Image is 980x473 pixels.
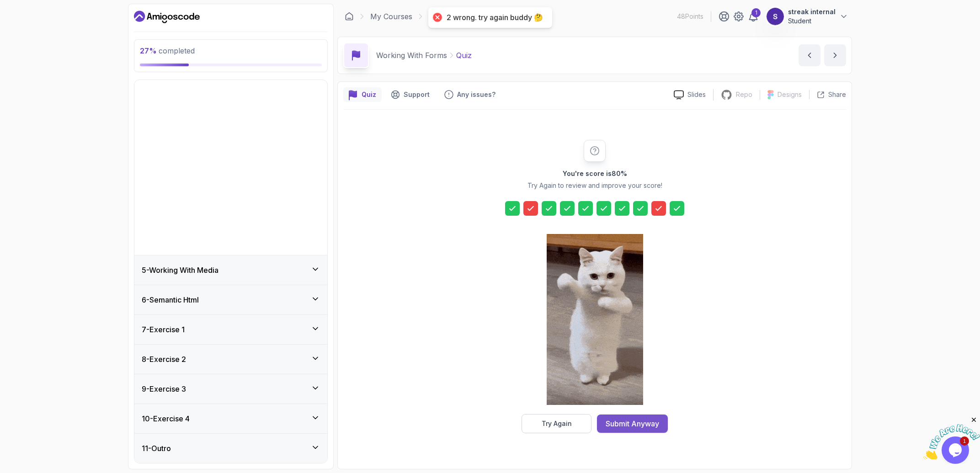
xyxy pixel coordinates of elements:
p: Quiz [362,90,376,99]
h3: 10 - Exercise 4 [142,413,190,424]
button: previous content [799,44,820,66]
a: Dashboard [134,10,200,24]
span: 27 % [140,46,157,55]
button: Feedback button [439,87,501,102]
p: 6:35 [176,85,223,94]
p: 48 Points [677,12,703,21]
div: Try Again [542,419,572,428]
iframe: chat widget [923,416,980,459]
button: Submit Anyway [597,415,668,433]
p: streak internal [788,7,836,16]
p: Support [404,90,430,99]
span: quiz [210,239,222,247]
button: quiz button [343,87,382,102]
a: My Courses [370,11,412,22]
button: 5-Working With Media [134,255,327,285]
span: Text [182,201,194,208]
p: Try Again to review and improve your score! [527,181,662,190]
div: Submit Anyway [606,418,659,429]
p: Quiz [456,50,472,61]
h3: 7 - Exercise 1 [142,324,185,335]
button: 7-Exercise 1 [134,315,327,344]
button: Share [809,90,846,99]
button: 4-More Complex Form2:55 [142,146,320,172]
button: Support button [385,87,435,102]
h3: 5 - Working With Media [142,265,218,276]
button: 6-QuizRequired-quiz [142,223,320,249]
button: 8-Exercise 2 [134,345,327,374]
button: 6-Semantic Html [134,285,327,314]
a: Dashboard [345,12,354,21]
a: 1 [748,11,759,22]
button: 9-Exercise 3 [134,374,327,404]
p: 3 - Register Form [176,109,232,120]
p: Designs [778,90,802,99]
h2: You're score is 80 % [563,169,627,178]
p: 6 - Quiz [176,223,200,234]
span: Required- [182,239,210,247]
button: 2-Login Form6:35 [142,69,320,95]
button: 3-Register Form7:26 [142,108,320,133]
button: 10-Exercise 4 [134,404,327,433]
a: Slides [666,90,713,100]
h3: 8 - Exercise 2 [142,354,186,365]
h3: 9 - Exercise 3 [142,383,186,394]
button: user profile imagestreak internalStudent [766,7,848,26]
span: completed [140,46,195,55]
img: user profile image [767,8,784,25]
img: cool-cat [547,234,643,405]
button: 11-Outro [134,434,327,463]
p: Repo [736,90,752,99]
p: Slides [687,90,706,99]
div: 2 wrong. try again buddy 🤔 [447,13,543,22]
p: Share [828,90,846,99]
p: Working With Forms [376,50,447,61]
button: next content [824,44,846,66]
p: 2:55 [176,162,257,171]
h3: 6 - Semantic Html [142,294,199,305]
h3: 11 - Outro [142,443,171,454]
p: 7:26 [176,123,232,133]
p: Any issues? [457,90,495,99]
p: Student [788,16,836,26]
p: 5 - How to Submit Forms [176,185,262,196]
button: Try Again [522,414,591,433]
button: 5-How to Submit FormsText [142,185,320,210]
p: 4 - More Complex Form [176,147,257,158]
div: 1 [751,8,761,17]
